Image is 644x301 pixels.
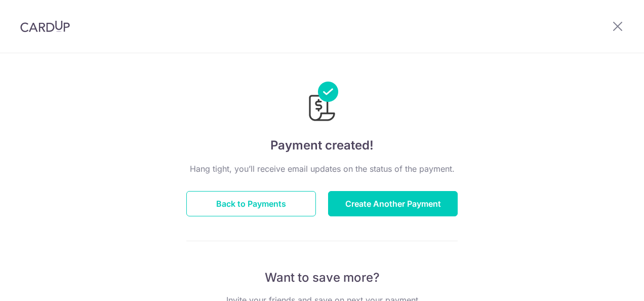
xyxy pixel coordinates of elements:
[328,191,458,216] button: Create Another Payment
[186,191,316,216] button: Back to Payments
[186,270,458,286] p: Want to save more?
[579,271,634,296] iframe: Opens a widget where you can find more information
[20,20,70,32] img: CardUp
[186,136,458,155] h4: Payment created!
[306,82,338,124] img: Payments
[186,163,458,175] p: Hang tight, you’ll receive email updates on the status of the payment.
